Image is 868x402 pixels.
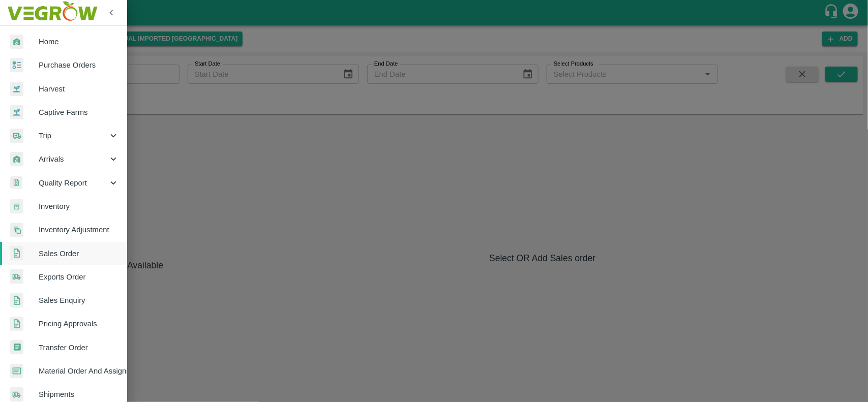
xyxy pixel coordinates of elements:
span: Exports Order [39,271,119,283]
span: Sales Order [39,248,119,259]
img: harvest [10,81,23,97]
span: Home [39,36,119,47]
img: delivery [10,129,23,143]
span: Transfer Order [39,342,119,353]
span: Sales Enquiry [39,295,119,306]
img: shipments [10,269,23,284]
img: reciept [10,58,23,73]
span: Arrivals [39,153,108,165]
img: centralMaterial [10,364,23,379]
span: Quality Report [39,177,108,189]
span: Material Order And Assignment [39,365,119,377]
span: Harvest [39,83,119,95]
img: whTransfer [10,340,23,355]
img: qualityReport [10,176,22,189]
img: whArrival [10,35,23,49]
span: Purchase Orders [39,59,119,71]
img: whInventory [10,199,23,214]
img: inventory [10,223,23,237]
img: sales [10,293,23,308]
img: shipments [10,387,23,402]
span: Pricing Approvals [39,318,119,329]
span: Captive Farms [39,107,119,118]
span: Inventory Adjustment [39,224,119,235]
img: harvest [10,105,23,120]
span: Shipments [39,389,119,400]
img: sales [10,246,23,261]
span: Inventory [39,201,119,212]
img: sales [10,317,23,331]
img: whArrival [10,152,23,167]
span: Trip [39,130,108,141]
